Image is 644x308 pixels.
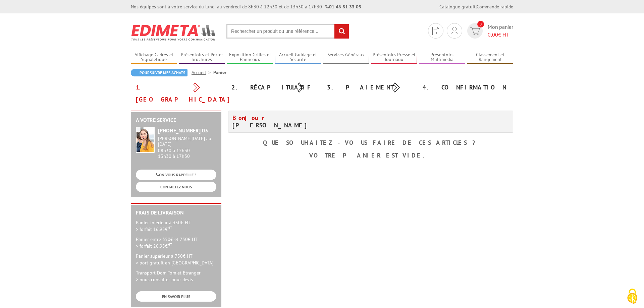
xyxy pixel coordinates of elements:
[226,81,322,94] div: 2. Récapitulatif
[131,3,361,10] div: Nos équipes sont à votre service du lundi au vendredi de 8h30 à 12h30 et de 13h30 à 17h30
[334,24,349,39] input: rechercher
[371,52,417,63] a: Présentoirs Presse et Journaux
[432,27,439,35] img: devis rapide
[275,52,321,63] a: Accueil Guidage et Sécurité
[451,27,458,35] img: devis rapide
[624,288,641,305] img: Cookies (fenêtre modale)
[232,114,268,122] span: Bonjour
[226,24,349,39] input: Rechercher un produit ou une référence...
[418,81,513,94] div: 4. Confirmation
[136,226,172,232] span: > forfait 16.95€
[322,81,418,94] div: 3. Paiement
[136,276,193,283] span: > nous consulter pour devis
[470,27,480,35] img: devis rapide
[467,52,513,63] a: Classement et Rangement
[136,127,155,153] img: widget-service.jpg
[419,52,465,63] a: Présentoirs Multimédia
[136,117,216,123] h2: A votre service
[136,182,216,192] a: CONTACTEZ-NOUS
[131,52,177,63] a: Affichage Cadres et Signalétique
[232,114,366,129] h4: [PERSON_NAME]
[168,225,172,230] sup: HT
[136,236,216,249] p: Panier entre 350€ et 750€ HT
[158,136,216,159] div: 08h30 à 12h30 13h30 à 17h30
[488,31,513,39] span: € HT
[131,20,216,45] img: Edimeta
[488,23,513,39] span: Mon panier
[168,242,172,247] sup: HT
[439,4,476,10] a: Catalogue gratuit
[621,285,644,308] button: Cookies (fenêtre modale)
[136,210,216,216] h2: Frais de Livraison
[136,170,216,180] a: ON VOUS RAPPELLE ?
[309,151,432,159] b: Votre panier est vide.
[477,21,484,27] span: 0
[131,81,226,106] div: 1. [GEOGRAPHIC_DATA]
[323,52,369,63] a: Services Généraux
[439,3,513,10] div: |
[477,4,513,10] a: Commande rapide
[136,260,213,266] span: > port gratuit en [GEOGRAPHIC_DATA]
[136,269,216,283] p: Transport Dom-Tom et Etranger
[325,4,361,10] strong: 01 46 81 33 03
[158,136,216,147] div: [PERSON_NAME][DATE] au [DATE]
[136,243,172,249] span: > forfait 20.95€
[179,52,225,63] a: Présentoirs et Porte-brochures
[466,23,513,39] a: devis rapide 0 Mon panier 0,00€ HT
[136,253,216,266] p: Panier supérieur à 750€ HT
[136,291,216,302] a: EN SAVOIR PLUS
[131,69,187,76] a: Poursuivre mes achats
[158,127,208,134] strong: [PHONE_NUMBER] 03
[227,52,273,63] a: Exposition Grilles et Panneaux
[488,31,498,38] span: 0,00
[213,69,226,76] li: Panier
[192,69,213,75] a: Accueil
[136,219,216,233] p: Panier inférieur à 350€ HT
[263,139,479,146] b: Que souhaitez-vous faire de ces articles ?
